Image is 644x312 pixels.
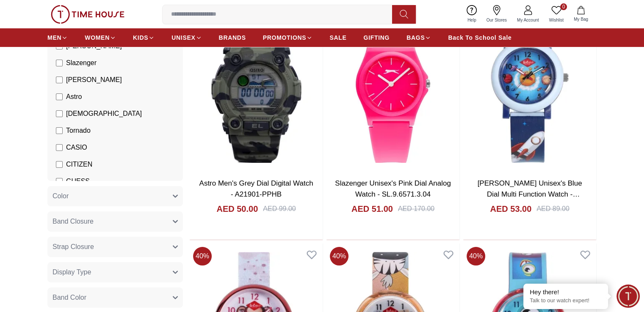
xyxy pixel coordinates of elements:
div: AED 170.00 [398,204,434,214]
span: CASIO [66,142,87,153]
span: BAGS [406,33,425,42]
input: CASIO [56,144,63,151]
a: SALE [329,30,346,45]
a: KIDS [133,30,155,45]
button: Display Type [47,262,183,282]
button: Band Closure [47,211,183,232]
span: 40 % [330,247,348,265]
span: 0 [560,3,567,10]
input: Tornado [56,127,63,134]
button: Strap Closure [47,237,183,257]
input: GUESS [56,178,63,185]
a: Our Stores [481,3,512,25]
a: Slazenger Unisex's Pink Dial Analog Watch - SL.9.6571.3.04 [335,179,451,198]
div: Hey there! [530,288,602,296]
input: Slazenger [56,60,63,66]
span: Display Type [53,267,91,277]
span: MEN [47,33,61,42]
span: UNISEX [171,33,195,42]
img: ... [51,5,124,24]
div: Chat Widget [616,285,640,308]
span: Band Color [53,293,86,303]
div: AED 89.00 [536,204,569,214]
span: BRANDS [219,33,246,42]
span: Strap Closure [53,242,94,252]
a: GIFTING [363,30,390,45]
h4: AED 50.00 [216,203,258,215]
p: Talk to our watch expert! [530,297,602,304]
span: CITIZEN [66,159,92,170]
a: BAGS [406,30,431,45]
input: CITIZEN [56,161,63,168]
a: 0Wishlist [544,3,569,25]
span: My Bag [570,16,591,22]
span: [DEMOGRAPHIC_DATA] [66,109,142,119]
h4: AED 53.00 [490,203,531,215]
span: Help [464,17,480,23]
span: PROMOTIONS [263,33,307,42]
div: AED 99.00 [263,204,296,214]
span: Slazenger [66,58,97,68]
a: PROMOTIONS [263,30,313,45]
span: Color [53,191,69,201]
button: Band Color [47,287,183,308]
a: MEN [47,30,68,45]
a: [PERSON_NAME] Unisex's Blue Dial Multi Function Watch - LC.K.2.999 [478,179,582,209]
input: [DEMOGRAPHIC_DATA] [56,110,63,117]
h4: AED 51.00 [351,203,393,215]
span: WOMEN [85,33,110,42]
a: WOMEN [85,30,116,45]
input: Astro [56,93,63,100]
span: Our Stores [483,17,510,23]
button: Color [47,186,183,206]
span: SALE [329,33,346,42]
input: [PERSON_NAME] [56,77,63,83]
span: Back To School Sale [448,33,511,42]
span: 40 % [193,247,212,265]
span: KIDS [133,33,148,42]
a: Astro Men's Grey Dial Digital Watch - A21901-PPHB [199,179,313,198]
span: [PERSON_NAME] [66,75,122,85]
a: Help [462,3,481,25]
span: My Account [514,17,542,23]
span: Astro [66,92,82,102]
a: UNISEX [171,30,202,45]
button: My Bag [569,4,593,24]
span: Wishlist [546,17,567,23]
a: Back To School Sale [448,30,511,45]
a: BRANDS [219,30,246,45]
span: Tornado [66,126,91,136]
span: 40 % [467,247,485,265]
span: GUESS [66,176,90,186]
span: GIFTING [363,33,390,42]
span: Band Closure [53,216,94,227]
